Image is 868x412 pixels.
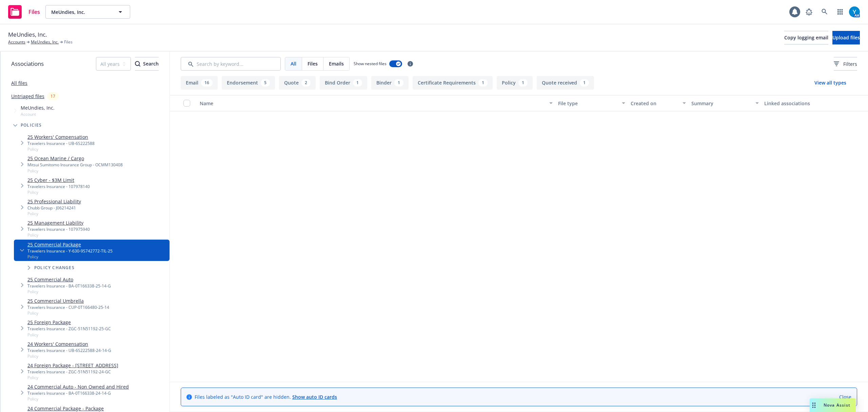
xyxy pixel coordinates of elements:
[353,79,362,87] div: 1
[27,241,113,248] a: 25 Commercial Package
[27,304,109,310] div: Travelers Insurance - CUP-0T166480-25-14
[580,79,589,87] div: 1
[27,340,111,348] a: 24 Workers' Compensation
[301,79,311,87] div: 2
[371,76,409,90] button: Binder
[21,111,55,117] span: Account
[47,92,59,100] div: 17
[45,5,130,19] button: MeUndies, Inc.
[201,79,213,87] div: 16
[195,393,337,400] span: Files labeled as "Auto ID card" are hidden.
[478,79,488,87] div: 1
[834,60,857,68] span: Filters
[27,326,111,332] div: Travelers Insurance - ZGC-51N51192-25-GC
[8,30,47,39] span: MeUndies, Inc.
[558,100,618,107] div: File type
[27,141,95,146] div: Travelers Insurance - UB-6S222588
[34,266,75,270] span: Policy changes
[11,59,44,68] span: Associations
[631,100,678,107] div: Created on
[843,60,857,68] span: Filters
[839,393,851,400] a: Close
[27,219,90,226] a: 25 Management Liability
[11,93,44,100] a: Untriaged files
[329,60,344,67] span: Emails
[832,31,860,44] button: Upload files
[818,5,831,19] a: Search
[27,146,95,152] span: Policy
[27,184,90,189] div: Travelers Insurance - 107978140
[27,226,90,232] div: Travelers Insurance - 107975940
[200,100,545,107] div: Name
[833,5,847,19] a: Switch app
[135,57,159,71] button: SearchSearch
[832,34,860,41] span: Upload files
[27,297,109,304] a: 25 Commercial Umbrella
[810,398,818,412] div: Drag to move
[27,162,123,168] div: Mitsui Sumitomo Insurance Group - OCMM130408
[354,61,387,67] span: Show nested files
[135,61,140,67] svg: Search
[497,76,533,90] button: Policy
[764,100,832,107] div: Linked associations
[27,348,111,353] div: Travelers Insurance - UB-6S222588-24-14-G
[27,276,111,283] a: 25 Commercial Auto
[27,405,113,412] a: 24 Commercial Package - Package
[27,248,113,254] div: Travelers Insurance - Y-630-9S742772-TIL-25
[197,95,555,111] button: Name
[320,76,367,90] button: Bind Order
[292,394,337,400] a: Show auto ID cards
[27,254,113,260] span: Policy
[27,168,123,174] span: Policy
[810,398,856,412] button: Nova Assist
[21,104,55,111] span: MeUndies, Inc.
[691,100,751,107] div: Summary
[279,76,316,90] button: Quote
[27,362,118,369] a: 24 Foreign Package - [STREET_ADDRESS]
[27,205,81,211] div: Chubb Group - J06214241
[27,289,111,295] span: Policy
[804,76,857,90] button: View all types
[135,57,159,70] div: Search
[27,133,95,141] a: 25 Workers' Compensation
[27,155,123,162] a: 25 Ocean Marine / Cargo
[181,76,218,90] button: Email
[27,198,81,205] a: 25 Professional Liability
[183,100,190,107] input: Select all
[181,57,281,71] input: Search by keyword...
[51,8,110,16] span: MeUndies, Inc.
[784,31,828,44] button: Copy logging email
[21,123,42,127] span: Policies
[824,402,850,408] span: Nova Assist
[27,369,118,375] div: Travelers Insurance - ZGC-51N51192-24-GC
[27,390,129,396] div: Travelers Insurance - BA-0T166338-24-14-G
[689,95,762,111] button: Summary
[849,6,860,17] img: photo
[8,39,25,45] a: Accounts
[27,176,90,184] a: 25 Cyber - $3M Limit
[27,375,118,380] span: Policy
[27,383,129,390] a: 24 Commercial Auto - Non Owned and Hired
[518,79,528,87] div: 1
[413,76,493,90] button: Certificate Requirements
[291,60,296,67] span: All
[628,95,689,111] button: Created on
[802,5,816,19] a: Report a Bug
[27,283,111,289] div: Travelers Insurance - BA-0T166338-25-14-G
[11,80,27,86] a: All files
[762,95,834,111] button: Linked associations
[27,396,129,402] span: Policy
[64,39,73,45] span: Files
[5,2,43,21] a: Files
[27,211,81,217] span: Policy
[27,319,111,326] a: 25 Foreign Package
[27,332,111,338] span: Policy
[834,57,857,71] button: Filters
[222,76,275,90] button: Endorsement
[27,232,90,238] span: Policy
[394,79,403,87] div: 1
[261,79,270,87] div: 5
[31,39,59,45] a: MeUndies, Inc.
[28,9,40,15] span: Files
[537,76,594,90] button: Quote received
